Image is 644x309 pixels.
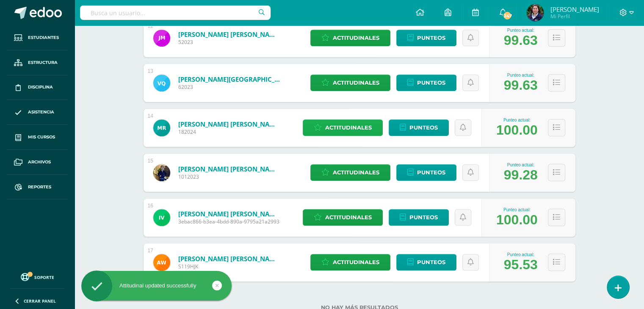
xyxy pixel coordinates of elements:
[550,13,599,20] span: Mi Perfil
[153,254,170,271] img: e9cecf6b5535bb7f78dc21b38b99de42.png
[504,33,538,48] div: 99.63
[153,119,170,136] img: 79617eaad2fac63c138611dd5074fe80.png
[550,5,599,14] span: [PERSON_NAME]
[153,30,170,47] img: e8f9cc3e78b4a6d2222a3d3e4531fcc9.png
[504,257,538,273] div: 95.53
[303,209,383,226] a: Actitudinales
[178,83,280,91] span: 62023
[7,150,68,175] a: Archivos
[409,120,438,135] span: Punteos
[527,4,544,21] img: 2be0c1cd065edd92c4448cb3bb9d644f.png
[148,158,153,164] div: 15
[504,28,538,33] div: Punteo actual:
[148,248,153,254] div: 17
[178,165,280,173] a: [PERSON_NAME] [PERSON_NAME]
[496,212,538,228] div: 100.00
[396,164,456,181] a: Punteos
[504,77,538,93] div: 99.63
[148,113,153,119] div: 14
[178,75,280,83] a: [PERSON_NAME][GEOGRAPHIC_DATA]
[503,11,512,20] span: 247
[333,254,379,270] span: Actitudinales
[396,74,456,91] a: Punteos
[310,30,390,46] a: Actitudinales
[178,120,280,128] a: [PERSON_NAME] [PERSON_NAME]
[153,209,170,226] img: 19a30f07217b7a33531a29e646ea63d1.png
[153,74,170,91] img: dd224a5f7a4b2ea75d68037559f174cb.png
[28,59,58,66] span: Estructura
[389,119,449,136] a: Punteos
[28,109,54,116] span: Asistencia
[504,167,538,183] div: 99.28
[7,100,68,125] a: Asistencia
[178,218,280,225] span: 3ebac866-b3ea-4bdd-890a-9795a21a2993
[504,252,538,257] div: Punteo actual:
[396,254,456,270] a: Punteos
[28,84,53,91] span: Disciplina
[325,210,372,225] span: Actitudinales
[310,164,390,181] a: Actitudinales
[417,75,445,91] span: Punteos
[409,210,438,225] span: Punteos
[496,207,538,212] div: Punteo actual:
[333,75,379,91] span: Actitudinales
[10,271,64,282] a: Soporte
[7,75,68,100] a: Disciplina
[148,23,153,29] div: 12
[148,68,153,74] div: 13
[28,134,55,141] span: Mis cursos
[417,254,445,270] span: Punteos
[310,254,390,270] a: Actitudinales
[389,209,449,226] a: Punteos
[178,254,280,263] a: [PERSON_NAME] [PERSON_NAME]
[178,30,280,39] a: [PERSON_NAME] [PERSON_NAME]
[504,73,538,77] div: Punteo actual:
[28,159,51,166] span: Archivos
[7,125,68,150] a: Mis cursos
[496,118,538,122] div: Punteo actual:
[417,165,445,180] span: Punteos
[496,122,538,138] div: 100.00
[24,298,56,304] span: Cerrar panel
[303,119,383,136] a: Actitudinales
[28,184,51,190] span: Reportes
[28,34,59,41] span: Estudiantes
[81,282,232,290] div: Attitudinal updated successfully
[178,210,280,218] a: [PERSON_NAME] [PERSON_NAME]
[178,128,280,135] span: 182024
[34,274,54,280] span: Soporte
[310,74,390,91] a: Actitudinales
[80,6,271,20] input: Busca un usuario...
[153,164,170,181] img: cd30a4db54fdf697c931f2a912419381.png
[178,39,280,46] span: 52023
[7,25,68,50] a: Estudiantes
[333,165,379,180] span: Actitudinales
[178,263,280,270] span: S119HJK
[7,175,68,200] a: Reportes
[148,203,153,209] div: 16
[7,50,68,75] a: Estructura
[325,120,372,135] span: Actitudinales
[333,30,379,46] span: Actitudinales
[178,173,280,180] span: 1012023
[417,30,445,46] span: Punteos
[504,163,538,167] div: Punteo actual:
[396,30,456,46] a: Punteos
